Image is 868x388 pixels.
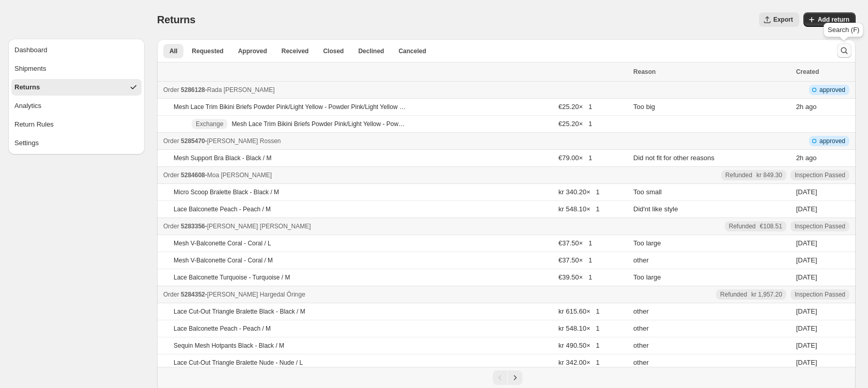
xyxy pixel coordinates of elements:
[756,171,782,179] span: kr 849.30
[181,172,205,179] span: 5284608
[630,235,793,252] td: Too large
[163,170,627,180] div: -
[174,307,305,316] p: Lace Cut-Out Triangle Bralette Black - Black / M
[729,222,782,230] div: Refunded
[773,15,793,24] span: Export
[282,47,309,55] span: Received
[559,324,600,332] span: kr 548.10 × 1
[795,290,845,299] span: Inspection Passed
[796,324,817,332] time: Friday, September 12, 2025 at 8:31:34 AM
[174,273,290,282] p: Lace Balconette Turquoise - Turquoise / M
[751,290,782,299] span: kr 1,957.20
[795,222,845,230] span: Inspection Passed
[796,239,817,247] time: Monday, September 8, 2025 at 10:35:37 AM
[207,86,275,94] span: Rada [PERSON_NAME]
[630,320,793,337] td: other
[163,223,179,230] span: Order
[559,359,600,366] span: kr 342.00 × 1
[174,239,271,247] p: Mesh V-Balconette Coral - Coral / L
[174,188,279,196] p: Micro Scoop Bralette Black - Black / M
[796,68,819,75] span: Created
[630,303,793,320] td: other
[796,205,817,213] time: Sunday, September 7, 2025 at 4:03:37 PM
[207,291,305,298] span: [PERSON_NAME] Hargedal Öringe
[163,289,627,300] div: -
[181,291,205,298] span: 5284352
[559,239,592,247] span: €37.50 × 1
[163,136,627,146] div: -
[174,205,271,213] p: Lace Balconette Peach - Peach / M
[633,68,656,75] span: Reason
[630,337,793,354] td: other
[630,354,793,371] td: other
[14,64,46,74] div: Shipments
[181,137,205,145] span: 5285470
[163,85,627,95] div: -
[796,188,817,196] time: Sunday, September 7, 2025 at 4:03:37 PM
[157,367,856,388] nav: Pagination
[559,120,592,128] span: €25.20 × 1
[759,12,799,27] button: Export
[793,99,856,116] td: ago
[559,256,592,264] span: €37.50 × 1
[207,172,272,179] span: Moa [PERSON_NAME]
[508,370,522,385] button: Next
[174,103,406,111] p: Mesh Lace Trim Bikini Briefs Powder Pink/Light Yellow - Powder Pink/Light Yellow / L
[14,119,54,130] div: Return Rules
[818,15,849,24] span: Add return
[163,137,179,145] span: Order
[192,47,223,55] span: Requested
[238,47,267,55] span: Approved
[559,342,600,349] span: kr 490.50 × 1
[323,47,344,55] span: Closed
[163,86,179,94] span: Order
[559,103,592,111] span: €25.20 × 1
[559,273,592,281] span: €39.50 × 1
[11,60,142,77] button: Shipments
[725,171,782,179] div: Refunded
[559,154,592,162] span: €79.00 × 1
[796,307,817,315] time: Friday, September 12, 2025 at 8:31:34 AM
[793,150,856,167] td: ago
[760,222,782,230] span: €108.51
[796,273,817,281] time: Monday, September 8, 2025 at 10:35:37 AM
[11,135,142,151] button: Settings
[174,324,271,333] p: Lace Balconette Peach - Peach / M
[174,342,284,350] p: Sequin Mesh Hotpants Black - Black / M
[174,256,273,265] p: Mesh V-Balconette Coral - Coral / M
[196,120,223,128] span: Exchange
[163,221,627,231] div: -
[181,86,205,94] span: 5286128
[630,252,793,269] td: other
[819,137,845,145] span: approved
[795,171,845,179] span: Inspection Passed
[11,42,142,58] button: Dashboard
[630,269,793,286] td: Too large
[231,120,406,128] p: Mesh Lace Trim Bikini Briefs Powder Pink/Light Yellow - Powder Pink/Light Yellow / M
[796,154,803,162] time: Wednesday, September 17, 2025 at 11:36:49 AM
[720,290,782,299] div: Refunded
[559,307,600,315] span: kr 615.60 × 1
[157,14,195,25] span: Returns
[819,86,845,94] span: approved
[163,291,179,298] span: Order
[630,150,793,167] td: Did not fit for other reasons
[803,12,856,27] button: Add return
[837,43,851,58] button: Search and filter results
[559,188,600,196] span: kr 340.20 × 1
[796,359,817,366] time: Friday, September 12, 2025 at 8:31:34 AM
[398,47,426,55] span: Canceled
[796,103,803,111] time: Wednesday, September 17, 2025 at 12:03:13 PM
[11,116,142,133] button: Return Rules
[14,138,39,148] div: Settings
[174,154,271,162] p: Mesh Support Bra Black - Black / M
[207,137,281,145] span: [PERSON_NAME] Rossen
[14,82,40,92] div: Returns
[11,79,142,96] button: Returns
[559,205,600,213] span: kr 548.10 × 1
[14,101,41,111] div: Analytics
[174,359,303,367] p: Lace Cut-Out Triangle Bralette Nude - Nude / L
[630,201,793,218] td: Did'nt like style
[14,45,48,55] div: Dashboard
[796,256,817,264] time: Monday, September 8, 2025 at 10:35:37 AM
